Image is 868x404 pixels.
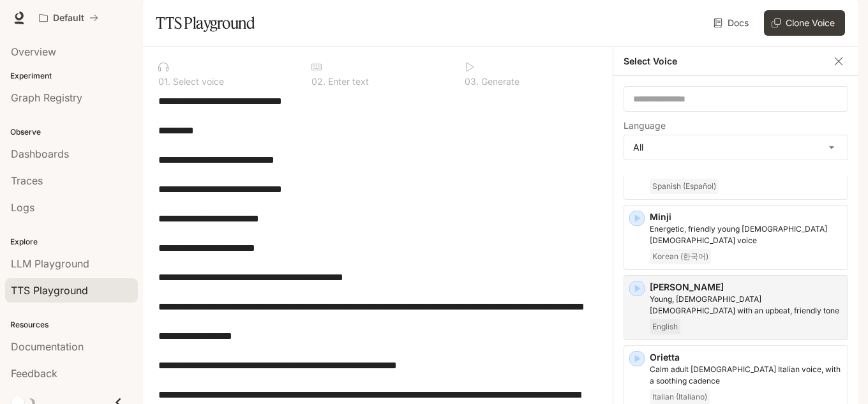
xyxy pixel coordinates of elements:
p: Minji [650,211,842,223]
div: All [624,135,848,160]
p: Language [624,121,666,130]
span: Korean (한국어) [650,249,711,264]
h1: TTS Playground [156,10,255,36]
p: 0 2 . [311,77,325,86]
p: Enter text [325,77,369,86]
p: Generate [479,77,520,86]
p: 0 1 . [158,77,170,86]
p: Default [53,13,84,24]
p: Young, British female with an upbeat, friendly tone [650,294,842,317]
p: Energetic, friendly young Korean female voice [650,223,842,246]
p: Calm adult female Italian voice, with a soothing cadence [650,364,842,387]
p: Select voice [170,77,224,86]
a: Docs [711,10,754,36]
p: [PERSON_NAME] [650,281,842,294]
p: 0 3 . [465,77,479,86]
button: Clone Voice [764,10,845,36]
span: Spanish (Español) [650,179,719,194]
p: Orietta [650,351,842,364]
button: All workspaces [33,5,104,31]
span: English [650,319,680,334]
